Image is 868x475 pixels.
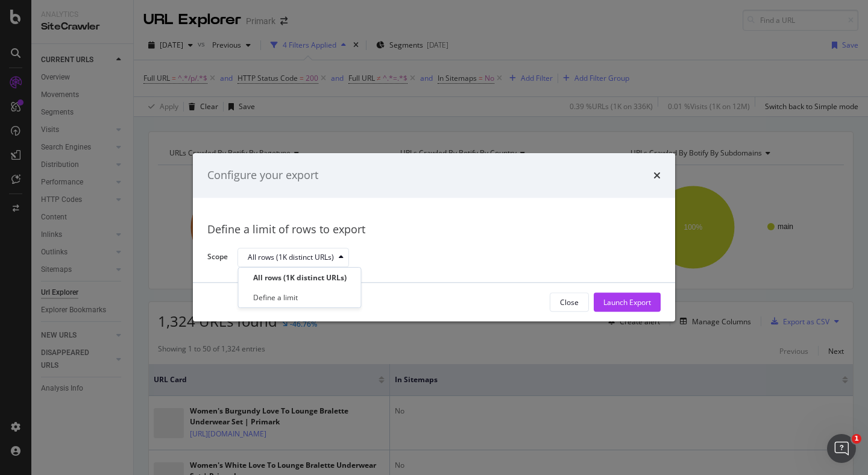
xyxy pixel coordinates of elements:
button: All rows (1K distinct URLs) [237,248,349,267]
div: All rows (1K distinct URLs) [253,272,347,283]
div: modal [193,153,675,321]
div: Configure your export [207,168,318,183]
div: All rows (1K distinct URLs) [248,254,334,261]
div: Launch Export [603,297,651,307]
iframe: Intercom live chat [827,434,856,463]
div: Close [560,297,579,307]
div: Define a limit of rows to export [207,222,661,237]
button: Close [550,293,589,312]
div: times [653,168,661,183]
label: Scope [207,252,228,265]
button: Launch Export [594,293,661,312]
div: Define a limit [253,292,298,303]
span: 1 [852,434,861,444]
